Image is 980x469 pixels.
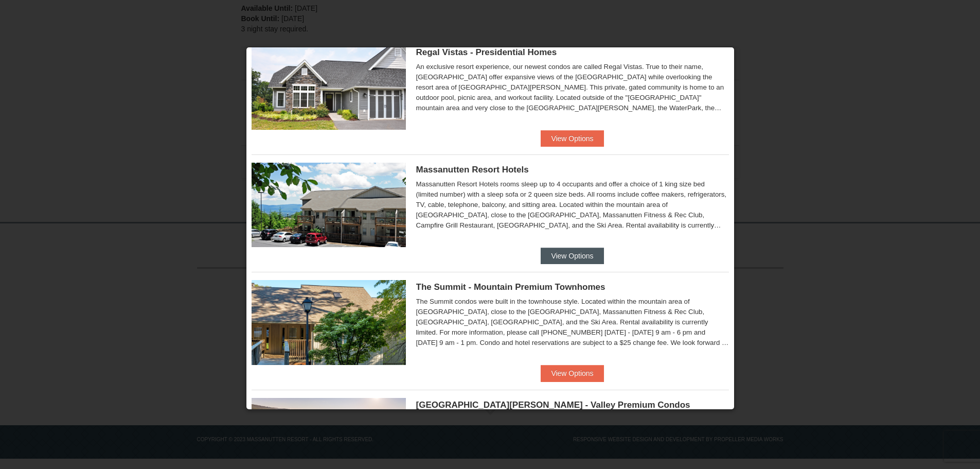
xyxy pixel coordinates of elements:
[416,47,557,57] span: Regal Vistas - Presidential Homes
[416,179,729,231] div: Massanutten Resort Hotels rooms sleep up to 4 occupants and offer a choice of 1 king size bed (li...
[541,365,603,381] button: View Options
[416,400,690,410] span: [GEOGRAPHIC_DATA][PERSON_NAME] - Valley Premium Condos
[416,297,729,348] div: The Summit condos were built in the townhouse style. Located within the mountain area of [GEOGRAP...
[416,62,729,113] div: An exclusive resort experience, our newest condos are called Regal Vistas. True to their name, [G...
[416,282,605,292] span: The Summit - Mountain Premium Townhomes
[252,163,406,247] img: 19219026-1-e3b4ac8e.jpg
[252,280,406,364] img: 19219034-1-0eee7e00.jpg
[416,165,529,175] span: Massanutten Resort Hotels
[541,248,603,264] button: View Options
[541,130,603,147] button: View Options
[252,45,406,130] img: 19218991-1-902409a9.jpg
